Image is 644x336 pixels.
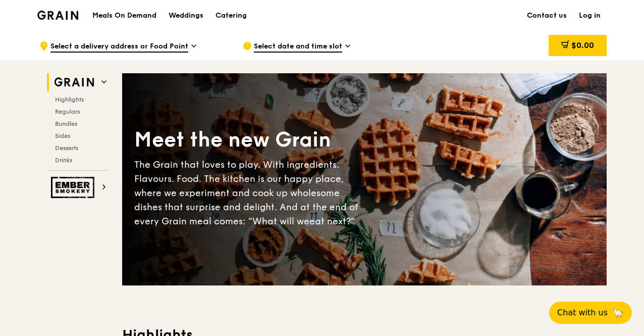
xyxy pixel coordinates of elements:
[134,158,364,228] div: The Grain that loves to play. With ingredients. Flavours. Food. The kitchen is our happy place, w...
[557,307,608,319] span: Chat with us
[216,1,247,31] div: Catering
[573,1,607,31] a: Log in
[50,41,188,53] span: Select a delivery address or Food Point
[55,120,77,127] span: Bundles
[55,157,72,164] span: Drinks
[163,1,209,31] a: Weddings
[37,11,78,20] img: Grain
[134,126,364,154] div: Meet the new Grain
[209,1,253,31] a: Catering
[169,1,203,31] div: Weddings
[254,41,342,53] span: Select date and time slot
[309,216,355,227] span: eat next?”
[51,177,97,198] img: Ember Smokery web logo
[612,307,624,319] span: 🦙
[549,302,632,324] button: Chat with us🦙
[521,1,573,31] a: Contact us
[92,11,156,21] h1: Meals On Demand
[571,40,594,50] span: $0.00
[51,73,97,91] img: Grain web logo
[55,145,78,152] span: Desserts
[55,132,70,139] span: Sides
[55,108,80,115] span: Regulars
[55,96,84,103] span: Highlights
